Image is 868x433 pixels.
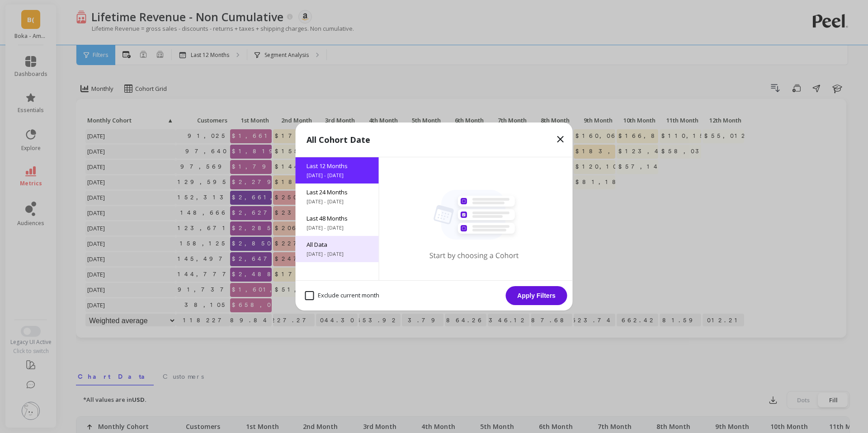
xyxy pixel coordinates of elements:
[307,162,368,170] span: Last 12 Months
[307,198,368,205] span: [DATE] - [DATE]
[307,214,368,222] span: Last 48 Months
[307,240,368,249] span: All Data
[506,286,567,305] button: Apply Filters
[307,250,368,258] span: [DATE] - [DATE]
[307,133,370,146] p: All Cohort Date
[307,172,368,179] span: [DATE] - [DATE]
[307,188,368,196] span: Last 24 Months
[305,291,379,300] span: Exclude current month
[307,224,368,231] span: [DATE] - [DATE]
